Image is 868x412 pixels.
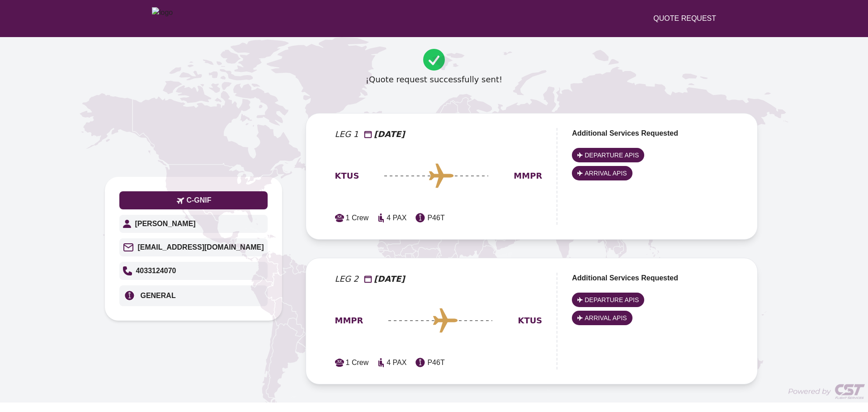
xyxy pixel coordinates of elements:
span: MMPR [335,314,363,327]
span: P46T [427,357,444,368]
span: 1 Crew [346,213,369,223]
span: 4 PAX [387,213,406,223]
span: Additional Services Requested [572,129,678,137]
span: 1 Crew [346,357,369,368]
span: Additional Services Requested [572,274,678,282]
span: KTUS [518,314,542,327]
span: KTUS [335,170,359,182]
span: 4 PAX [387,357,406,368]
span: P46T [427,213,444,223]
span: MMPR [514,170,542,182]
a: QUOTE REQUEST [653,13,716,24]
span: [DATE] [374,273,405,285]
span: ARRIVAL APIS [585,313,627,322]
span: ARRIVAL APIS [585,169,627,178]
img: Power By CST [778,380,868,403]
span: DEPARTURE APIS [585,151,639,160]
span: LEG 2 [335,273,359,285]
span: LEG 1 [335,128,359,141]
span: [DATE] [374,128,405,141]
span: DEPARTURE APIS [585,295,639,304]
img: logo [152,7,242,30]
